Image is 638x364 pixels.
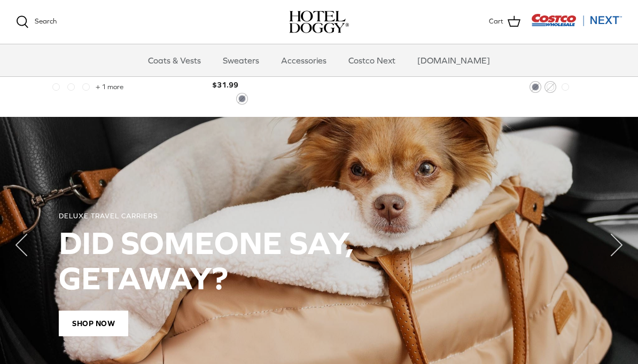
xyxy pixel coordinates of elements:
[35,17,57,25] span: Search
[339,44,405,76] a: Costco Next
[16,15,57,28] a: Search
[271,44,336,76] a: Accessories
[595,224,638,266] button: Next
[531,20,622,28] a: Visit Costco Next
[138,44,211,76] a: Coats & Vests
[408,44,500,76] a: [DOMAIN_NAME]
[59,225,579,296] h2: DID SOMEONE SAY, GETAWAY?
[289,11,349,33] img: hoteldoggycom
[96,83,123,91] span: + 1 more
[59,212,579,221] div: DELUXE TRAVEL CARRIERS
[204,67,246,89] b: $31.99
[59,311,128,336] span: Shop Now
[489,16,503,27] span: Cart
[489,15,520,29] a: Cart
[289,11,349,33] a: hoteldoggy.com hoteldoggycom
[531,13,622,27] img: Costco Next
[213,44,269,76] a: Sweaters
